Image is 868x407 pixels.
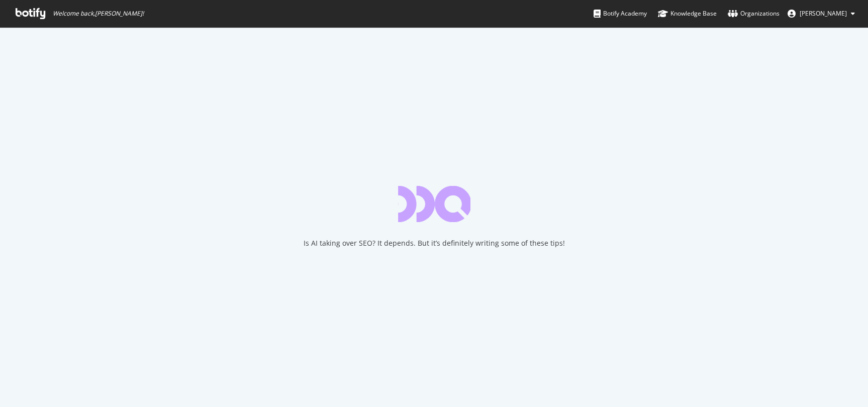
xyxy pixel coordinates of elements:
[594,9,647,19] div: Botify Academy
[728,9,780,19] div: Organizations
[398,186,470,222] div: animation
[53,10,144,18] span: Welcome back, [PERSON_NAME] !
[658,9,717,19] div: Knowledge Base
[304,238,565,248] div: Is AI taking over SEO? It depends. But it’s definitely writing some of these tips!
[780,6,863,22] button: [PERSON_NAME]
[800,9,847,18] span: Anusua Dutta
